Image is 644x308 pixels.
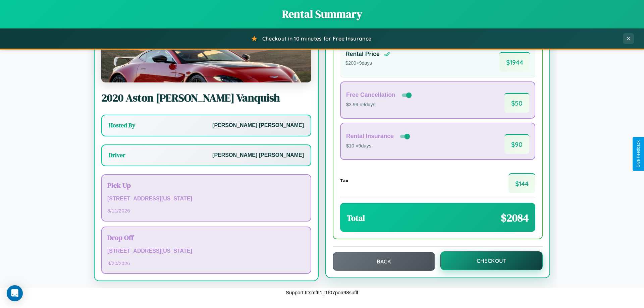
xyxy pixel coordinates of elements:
[101,90,311,105] h2: 2020 Aston [PERSON_NAME] Vanquish
[107,180,305,190] h3: Pick Up
[262,35,371,42] span: Checkout in 10 minutes for Free Insurance
[7,285,23,301] div: Open Intercom Messenger
[212,150,304,160] p: [PERSON_NAME] [PERSON_NAME]
[345,59,390,68] p: $ 200 × 9 days
[346,142,411,150] p: $10 × 9 days
[107,194,305,204] p: [STREET_ADDRESS][US_STATE]
[346,101,413,109] p: $3.99 × 9 days
[504,134,529,154] span: $ 90
[501,210,529,225] span: $ 2084
[346,133,394,140] h4: Rental Insurance
[107,259,305,268] p: 8 / 20 / 2026
[7,7,637,21] h1: Rental Summary
[508,173,535,193] span: $ 144
[107,206,305,215] p: 8 / 11 / 2026
[109,151,125,159] h3: Driver
[499,52,530,72] span: $ 1944
[286,288,358,297] p: Support ID: mf61jr1f07poa98suflf
[212,121,304,130] p: [PERSON_NAME] [PERSON_NAME]
[504,93,529,113] span: $ 50
[440,251,543,270] button: Checkout
[347,212,365,224] h3: Total
[346,91,395,99] h4: Free Cancellation
[107,246,305,256] p: [STREET_ADDRESS][US_STATE]
[345,51,380,58] h4: Rental Price
[340,178,348,183] h4: Tax
[107,233,305,242] h3: Drop Off
[333,252,435,271] button: Back
[109,121,135,129] h3: Hosted By
[636,140,641,168] div: Give Feedback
